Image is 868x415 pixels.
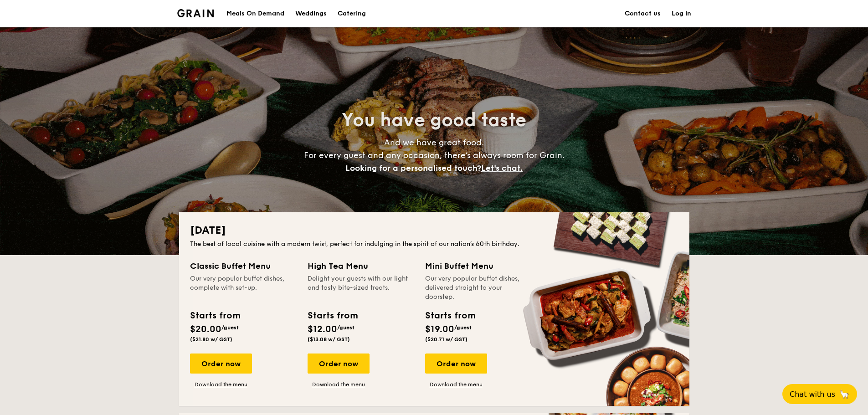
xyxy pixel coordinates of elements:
[177,9,214,17] a: Logotype
[481,163,523,173] span: Let's chat.
[790,390,835,399] span: Chat with us
[308,309,357,323] div: Starts from
[308,354,370,374] div: Order now
[177,9,214,17] img: Grain
[190,240,678,249] div: The best of local cuisine with a modern twist, perfect for indulging in the spirit of our nation’...
[425,309,475,323] div: Starts from
[308,274,414,302] div: Delight your guests with our light and tasty bite-sized treats.
[308,336,350,343] span: ($13.08 w/ GST)
[308,260,414,272] div: High Tea Menu
[425,336,467,343] span: ($20.71 w/ GST)
[190,381,252,388] a: Download the menu
[425,354,487,374] div: Order now
[308,324,337,335] span: $12.00
[190,309,240,323] div: Starts from
[190,324,221,335] span: $20.00
[454,324,472,331] span: /guest
[190,260,297,272] div: Classic Buffet Menu
[425,324,454,335] span: $19.00
[425,274,532,302] div: Our very popular buffet dishes, delivered straight to your doorstep.
[221,324,239,331] span: /guest
[308,381,370,388] a: Download the menu
[839,389,850,400] span: 🦙
[337,324,354,331] span: /guest
[190,223,678,238] h2: [DATE]
[782,384,857,404] button: Chat with us🦙
[190,354,252,374] div: Order now
[190,274,297,302] div: Our very popular buffet dishes, complete with set-up.
[190,336,232,343] span: ($21.80 w/ GST)
[425,260,532,272] div: Mini Buffet Menu
[425,381,487,388] a: Download the menu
